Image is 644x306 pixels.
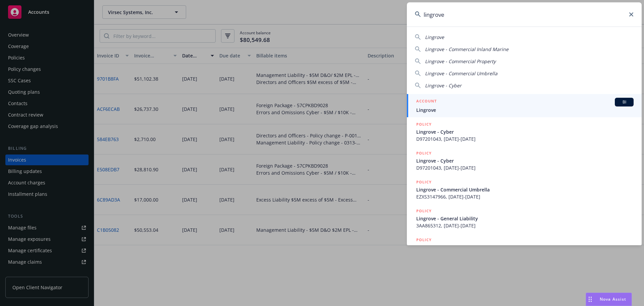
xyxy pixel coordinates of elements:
a: POLICYLingrove - CyberD97201043, [DATE]-[DATE] [407,117,642,146]
h5: POLICY [416,121,432,128]
span: EZXS3147966, [DATE]-[DATE] [416,193,634,200]
span: Lingrove - Cyber [416,128,634,135]
span: D97201043, [DATE]-[DATE] [416,164,634,171]
span: Lingrove - Commercial Umbrella [416,186,634,193]
span: 3AA865312, [DATE]-[DATE] [416,222,634,229]
span: Lingrove - Commercial Property [416,244,634,251]
button: Nova Assist [586,293,632,306]
a: POLICYLingrove - Commercial UmbrellaEZXS3147966, [DATE]-[DATE] [407,175,642,204]
h5: POLICY [416,236,432,243]
span: Lingrove - General Liability [416,215,634,222]
span: BI [618,99,631,105]
a: ACCOUNTBILingrove [407,94,642,117]
div: Drag to move [586,293,594,306]
span: Nova Assist [600,296,626,302]
a: POLICYLingrove - CyberD97201043, [DATE]-[DATE] [407,146,642,175]
span: Lingrove - Commercial Umbrella [425,70,497,77]
a: POLICYLingrove - Commercial Property [407,233,642,262]
span: Lingrove - Cyber [425,82,462,89]
h5: ACCOUNT [416,98,437,106]
input: Search... [407,2,642,27]
h5: POLICY [416,150,432,157]
span: Lingrove - Commercial Inland Marine [425,46,508,52]
span: Lingrove - Cyber [416,157,634,164]
span: Lingrove - Commercial Property [425,58,496,64]
span: D97201043, [DATE]-[DATE] [416,135,634,142]
h5: POLICY [416,179,432,185]
a: POLICYLingrove - General Liability3AA865312, [DATE]-[DATE] [407,204,642,233]
h5: POLICY [416,208,432,214]
span: Lingrove [425,34,444,40]
span: Lingrove [416,106,634,114]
